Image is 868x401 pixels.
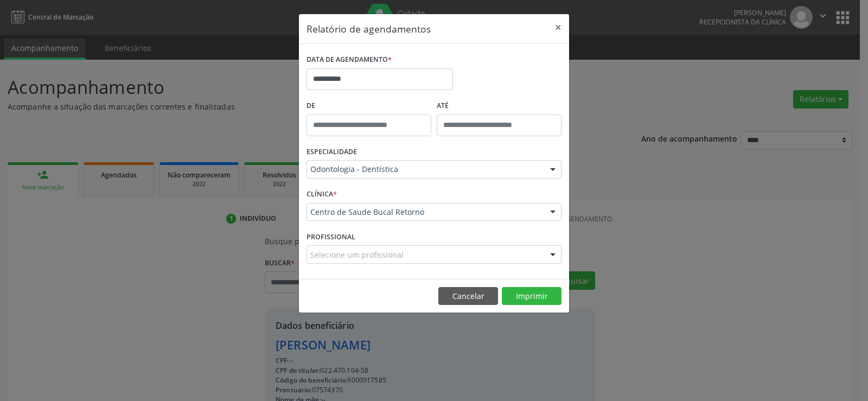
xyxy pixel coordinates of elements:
span: Centro de Saude Bucal Retorno [310,207,539,218]
label: ESPECIALIDADE [307,144,357,161]
h5: Relatório de agendamentos [307,22,431,36]
label: CLÍNICA [307,186,337,203]
button: Cancelar [438,287,498,305]
label: DATA DE AGENDAMENTO [307,52,392,68]
span: Odontologia - Dentística [310,164,539,175]
span: Selecione um profissional [310,249,404,260]
label: De [307,98,431,114]
label: ATÉ [437,98,561,114]
button: Imprimir [502,287,561,305]
button: Close [547,14,569,41]
label: PROFISSIONAL [307,228,355,245]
